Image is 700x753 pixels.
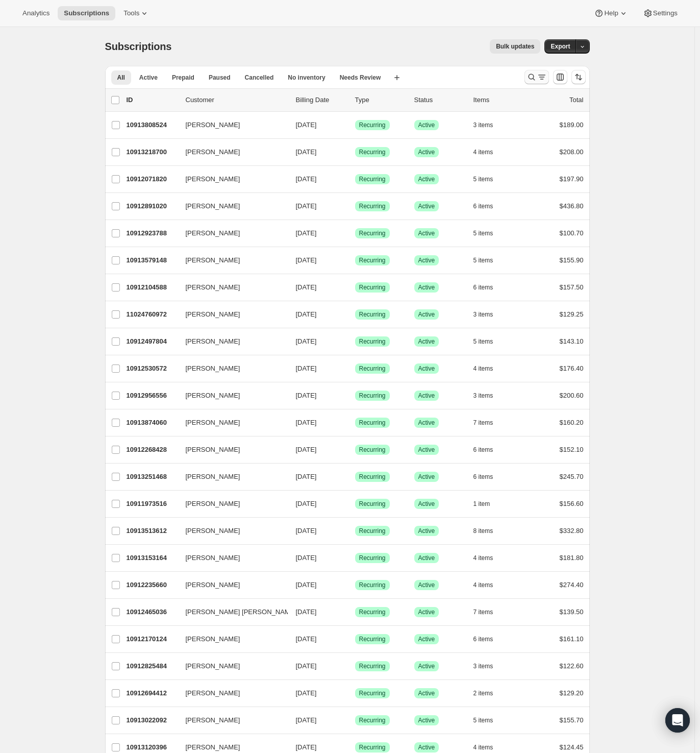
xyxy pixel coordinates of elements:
[296,121,317,129] span: [DATE]
[180,631,282,647] button: [PERSON_NAME]
[490,39,540,54] button: Bulk updates
[544,39,576,54] button: Export
[296,175,317,183] span: [DATE]
[473,551,505,565] button: 4 items
[473,635,493,643] span: 6 items
[180,306,282,323] button: [PERSON_NAME]
[359,365,386,373] span: Recurring
[473,95,524,105] div: Items
[186,445,240,455] span: [PERSON_NAME]
[127,443,584,457] div: 10912268428[PERSON_NAME][DATE]SuccessRecurringSuccessActive6 items$152.10
[473,229,493,237] span: 5 items
[127,688,178,698] p: 10912694412
[414,95,465,105] p: Status
[418,337,435,346] span: Active
[418,229,435,237] span: Active
[560,473,584,480] span: $245.70
[359,635,386,643] span: Recurring
[127,715,178,725] p: 10913022092
[296,283,317,291] span: [DATE]
[296,473,317,480] span: [DATE]
[180,198,282,214] button: [PERSON_NAME]
[127,120,178,130] p: 10913808524
[180,171,282,187] button: [PERSON_NAME]
[560,202,584,210] span: $436.80
[418,446,435,454] span: Active
[389,70,405,85] button: Create new view
[127,147,178,157] p: 10913218700
[473,524,505,538] button: 8 items
[560,743,584,751] span: $124.45
[180,496,282,512] button: [PERSON_NAME]
[473,659,505,673] button: 3 items
[637,6,684,20] button: Settings
[473,446,493,454] span: 6 items
[127,659,584,673] div: 10912825484[PERSON_NAME][DATE]SuccessRecurringSuccessActive3 items$122.60
[186,228,240,238] span: [PERSON_NAME]
[127,445,178,455] p: 10912268428
[560,608,584,616] span: $139.50
[473,172,505,186] button: 5 items
[473,175,493,183] span: 5 items
[296,95,347,105] p: Billing Date
[473,632,505,646] button: 6 items
[473,470,505,484] button: 6 items
[16,6,56,20] button: Analytics
[296,229,317,237] span: [DATE]
[186,553,240,563] span: [PERSON_NAME]
[560,554,584,562] span: $181.80
[473,443,505,457] button: 6 items
[127,418,178,428] p: 10913874060
[180,333,282,350] button: [PERSON_NAME]
[560,121,584,129] span: $189.00
[473,145,505,159] button: 4 items
[359,337,386,346] span: Recurring
[473,118,505,132] button: 3 items
[180,577,282,593] button: [PERSON_NAME]
[359,473,386,481] span: Recurring
[127,551,584,565] div: 10913153164[PERSON_NAME][DATE]SuccessRecurringSuccessActive4 items$181.80
[560,392,584,399] span: $200.60
[473,253,505,268] button: 5 items
[359,392,386,400] span: Recurring
[127,95,178,105] p: ID
[473,500,490,508] span: 1 item
[186,120,240,130] span: [PERSON_NAME]
[296,256,317,264] span: [DATE]
[186,255,240,265] span: [PERSON_NAME]
[359,581,386,589] span: Recurring
[359,716,386,724] span: Recurring
[359,608,386,616] span: Recurring
[473,416,505,430] button: 7 items
[127,361,584,376] div: 10912530572[PERSON_NAME][DATE]SuccessRecurringSuccessActive4 items$176.40
[473,280,505,295] button: 6 items
[418,419,435,427] span: Active
[296,716,317,724] span: [DATE]
[127,118,584,132] div: 10913808524[PERSON_NAME][DATE]SuccessRecurringSuccessActive3 items$189.00
[359,419,386,427] span: Recurring
[296,392,317,399] span: [DATE]
[359,743,386,751] span: Recurring
[127,607,178,617] p: 10912465036
[180,712,282,728] button: [PERSON_NAME]
[359,689,386,697] span: Recurring
[127,309,178,320] p: 11024760972
[127,226,584,240] div: 10912923788[PERSON_NAME][DATE]SuccessRecurringSuccessActive5 items$100.70
[560,446,584,453] span: $152.10
[127,172,584,186] div: 10912071820[PERSON_NAME][DATE]SuccessRecurringSuccessActive5 items$197.90
[139,74,158,82] span: Active
[127,280,584,295] div: 10912104588[PERSON_NAME][DATE]SuccessRecurringSuccessActive6 items$157.50
[588,6,634,20] button: Help
[180,685,282,701] button: [PERSON_NAME]
[127,391,178,401] p: 10912956556
[473,337,493,346] span: 5 items
[296,554,317,562] span: [DATE]
[418,689,435,697] span: Active
[560,716,584,724] span: $155.70
[186,174,240,184] span: [PERSON_NAME]
[296,337,317,345] span: [DATE]
[560,283,584,291] span: $157.50
[569,95,583,105] p: Total
[127,282,178,293] p: 10912104588
[180,279,282,296] button: [PERSON_NAME]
